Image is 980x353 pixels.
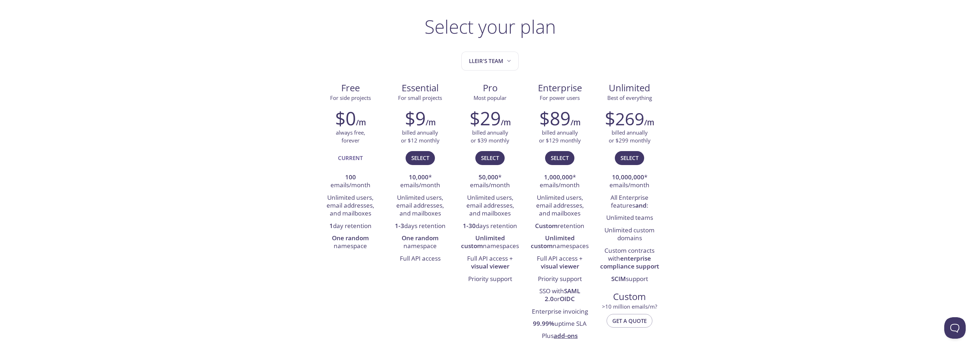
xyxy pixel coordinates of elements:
[460,220,519,232] li: days retention
[391,192,450,220] li: Unlimited users, email addresses, and mailboxes
[391,171,450,192] li: * emails/month
[635,201,647,209] strong: and
[321,220,380,232] li: day retention
[406,151,435,165] button: Select
[541,262,579,270] strong: visual viewer
[425,16,556,37] h1: Select your plan
[531,234,575,250] strong: Unlimited custom
[539,107,570,129] h2: $89
[330,94,371,101] span: For side projects
[530,192,589,220] li: Unlimited users, email addresses, and mailboxes
[391,232,450,253] li: namespace
[391,82,449,94] span: Essential
[321,192,380,220] li: Unlimited users, email addresses, and mailboxes
[461,82,519,94] span: Pro
[461,234,505,250] strong: Unlimited custom
[600,245,659,273] li: Custom contracts with
[605,107,644,129] h2: $
[391,220,450,232] li: days retention
[401,129,440,144] p: billed annually or $12 monthly
[600,171,659,192] li: * emails/month
[409,173,428,181] strong: 10,000
[600,254,659,270] strong: enterprise compliance support
[600,224,659,245] li: Unlimited custom domains
[402,234,438,242] strong: One random
[607,94,652,101] span: Best of everything
[612,173,644,181] strong: 10,000,000
[356,116,366,129] h6: /m
[530,232,589,253] li: namespaces
[560,295,575,303] strong: OIDC
[601,291,659,303] span: Custom
[554,332,578,340] a: add-ons
[481,153,499,163] span: Select
[345,173,356,181] strong: 100
[530,171,589,192] li: * emails/month
[533,319,554,328] strong: 99.99%
[336,129,365,144] p: always free, forever
[470,107,501,129] h2: $29
[615,107,644,130] span: 269
[460,192,519,220] li: Unlimited users, email addresses, and mailboxes
[411,153,429,163] span: Select
[531,82,589,94] span: Enterprise
[540,94,580,101] span: For power users
[329,222,333,230] strong: 1
[530,306,589,318] li: Enterprise invoicing
[391,253,450,265] li: Full API access
[602,303,657,310] span: > 10 million emails/m?
[600,273,659,285] li: support
[539,129,581,144] p: billed annually or $129 monthly
[460,171,519,192] li: * emails/month
[398,94,442,101] span: For small projects
[321,171,380,192] li: emails/month
[530,220,589,232] li: retention
[530,318,589,330] li: uptime SLA
[609,82,650,94] span: Unlimited
[530,273,589,285] li: Priority support
[644,116,654,129] h6: /m
[471,262,509,270] strong: visual viewer
[426,116,436,129] h6: /m
[321,232,380,253] li: namespace
[463,222,476,230] strong: 1-30
[621,153,638,163] span: Select
[612,316,647,325] span: Get a quote
[405,107,426,129] h2: $9
[545,151,574,165] button: Select
[611,275,626,283] strong: SCIM
[600,192,659,212] li: All Enterprise features :
[321,82,379,94] span: Free
[545,287,580,303] strong: SAML 2.0
[615,151,644,165] button: Select
[530,253,589,273] li: Full API access +
[501,116,511,129] h6: /m
[471,129,509,144] p: billed annually or $39 monthly
[474,94,506,101] span: Most popular
[530,330,589,343] li: Plus
[600,212,659,224] li: Unlimited teams
[944,317,966,339] iframe: Help Scout Beacon - Open
[479,173,498,181] strong: 50,000
[609,129,651,144] p: billed annually or $299 monthly
[607,314,652,328] button: Get a quote
[460,273,519,285] li: Priority support
[475,151,505,165] button: Select
[461,52,519,71] button: Lleir's team
[335,107,356,129] h2: $0
[551,153,569,163] span: Select
[535,222,558,230] strong: Custom
[544,173,573,181] strong: 1,000,000
[460,232,519,253] li: namespaces
[570,116,580,129] h6: /m
[395,222,404,230] strong: 1-3
[530,285,589,306] li: SSO with or
[469,56,513,66] span: Lleir's team
[460,253,519,273] li: Full API access +
[332,234,369,242] strong: One random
